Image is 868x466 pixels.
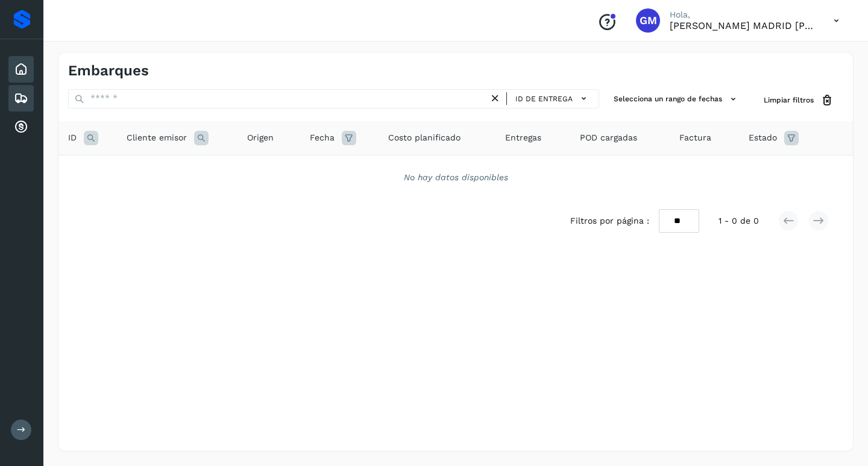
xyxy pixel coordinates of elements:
[247,131,274,144] span: Origen
[764,95,814,105] span: Limpiar filtros
[754,89,843,112] button: Limpiar filtros
[515,93,573,104] span: ID de entrega
[310,131,335,144] span: Fecha
[8,114,34,140] div: Cuentas por cobrar
[388,131,461,144] span: Costo planificado
[609,89,744,109] button: Selecciona un rango de fechas
[749,131,777,144] span: Estado
[127,131,187,144] span: Cliente emisor
[570,215,649,227] span: Filtros por página :
[670,20,814,31] p: GERARDO MADRID FERNANDEZ
[8,56,34,83] div: Inicio
[580,131,637,144] span: POD cargadas
[68,62,149,80] h4: Embarques
[679,131,711,144] span: Factura
[719,215,759,227] span: 1 - 0 de 0
[8,85,34,112] div: Embarques
[68,131,77,144] span: ID
[74,171,837,184] div: No hay datos disponibles
[670,10,814,20] p: Hola,
[505,131,541,144] span: Entregas
[512,90,594,107] button: ID de entrega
